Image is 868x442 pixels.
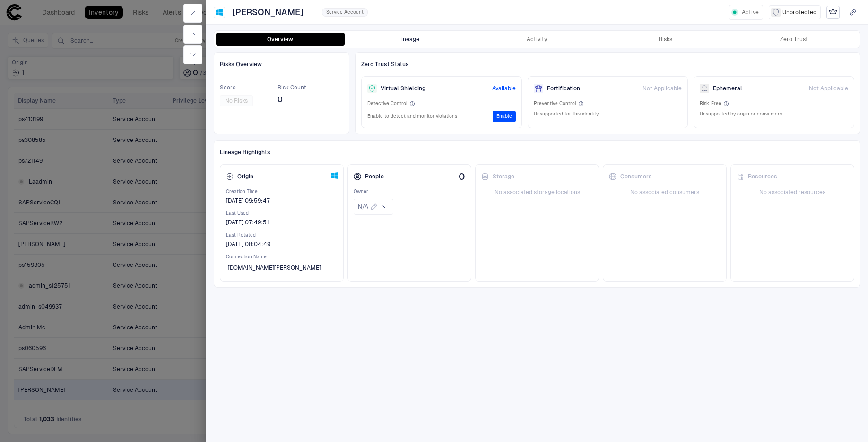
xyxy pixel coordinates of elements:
span: No associated consumers [609,188,720,196]
span: Unprotected [782,9,816,16]
span: 0 [459,171,465,182]
span: Active [742,9,759,16]
div: Risks [659,35,672,43]
span: [DATE] 08:04:49 [226,240,270,248]
div: People [354,173,384,180]
span: Risk-Free [700,100,721,107]
span: Ephemeral [713,85,742,92]
span: Creation Time [226,188,338,195]
button: Enable [493,111,516,122]
div: 9/25/2024 12:49:51 (GMT+00:00 UTC) [226,219,269,226]
span: [DATE] 07:49:51 [226,219,269,226]
span: [DOMAIN_NAME][PERSON_NAME] [228,264,321,272]
button: Lineage [345,33,473,46]
button: [PERSON_NAME] [231,5,316,20]
div: Microsoft Active Directory [330,172,338,179]
span: Unsupported by origin or consumers [700,111,782,117]
span: Enable to detect and monitor violations [367,113,457,120]
span: Available [492,85,516,92]
span: Virtual Shielding [381,85,425,92]
span: Last Rotated [226,232,338,239]
span: N/A [358,203,368,211]
button: Activity [473,33,601,46]
span: Unsupported for this identity [534,111,599,117]
span: Not Applicable [642,85,682,92]
span: Score [220,84,253,91]
div: 8/4/2011 14:59:47 (GMT+00:00 UTC) [226,197,270,204]
button: Overview [216,33,345,46]
span: Detective Control [367,100,408,107]
span: [DATE] 09:59:47 [226,197,270,204]
span: Fortification [547,85,580,92]
div: Risks Overview [220,58,343,71]
div: Origin [226,173,253,180]
span: No associated storage locations [481,188,593,196]
div: Zero Trust Status [361,58,854,71]
span: [PERSON_NAME] [233,7,303,18]
div: Consumers [609,173,652,180]
span: Connection Name [226,254,338,260]
span: No associated resources [737,188,848,196]
span: Risk Count [278,84,306,91]
div: Lineage Highlights [220,146,854,159]
div: Storage [481,173,514,180]
span: Service Account [326,9,364,16]
span: Preventive Control [534,100,576,107]
div: Mark as Crown Jewel [826,6,840,19]
div: Microsoft Active Directory [216,9,223,16]
div: 6/27/2025 13:04:49 (GMT+00:00 UTC) [226,240,270,248]
span: Not Applicable [809,85,848,92]
button: [DOMAIN_NAME][PERSON_NAME] [226,260,334,275]
span: 0 [278,95,306,105]
div: Zero Trust [780,35,808,43]
span: No Risks [225,97,248,105]
span: Last Used [226,210,338,217]
div: Resources [737,173,777,180]
span: Owner [354,188,465,195]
